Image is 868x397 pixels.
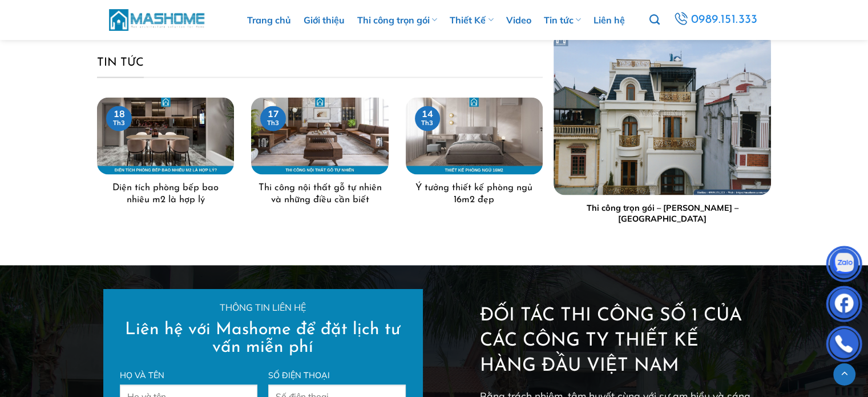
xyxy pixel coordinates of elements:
[554,31,771,194] a: Thi công trọn gói - Anh Tuấn - Gia Lâm
[827,288,861,323] img: Facebook
[827,248,861,283] img: Zalo
[268,368,405,382] label: Số điện thoại
[669,9,761,30] a: 0989.151.333
[554,31,771,194] img: Thi công trọn gói anh Tuấn - Gia Lâm | MasHome
[257,182,382,206] a: Thi công nội thất gỗ tự nhiên và những điều cần biết
[120,368,257,382] label: Họ và tên
[833,363,855,386] a: Lên đầu trang
[480,306,742,375] span: Đối tác thi công số 1 của các công ty thiết kế hàng đầu Việt Nam
[411,182,537,206] a: Ý tưởng thiết kế phòng ngủ 16m2 đẹp
[649,8,659,32] a: Tìm kiếm
[97,54,144,78] span: Tin tức
[690,10,760,30] span: 0989.151.333
[109,7,206,32] img: MasHome – Tổng Thầu Thiết Kế Và Xây Nhà Trọn Gói
[559,202,765,223] a: Thi công trọn gói – [PERSON_NAME] – [GEOGRAPHIC_DATA]
[120,300,405,315] p: Thông tin liên hệ
[97,97,234,174] img: Diện tích phòng bếp bao nhiêu m2 là hợp lý 27
[827,328,861,363] img: Phone
[120,320,405,356] h2: Liên hệ với Mashome để đặt lịch tư vấn miễn phí
[406,97,543,174] img: Ý tưởng thiết kế phòng ngủ 16m2 đẹp 30
[251,97,388,174] img: Thi công nội thất gỗ tự nhiên và những điều cần biết 29
[103,182,228,206] a: Diện tích phòng bếp bao nhiêu m2 là hợp lý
